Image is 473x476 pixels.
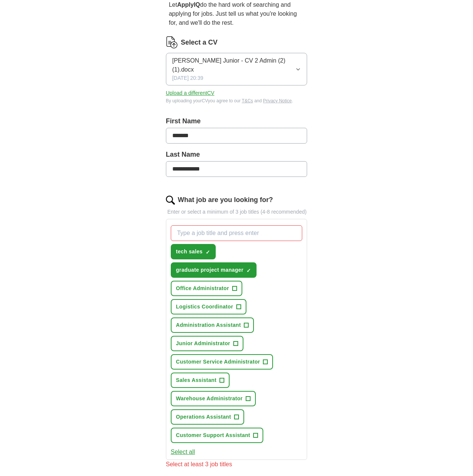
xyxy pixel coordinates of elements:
button: Customer Support Assistant [171,428,263,443]
a: Privacy Notice [263,98,292,103]
button: Administration Assistant [171,317,254,333]
button: Logistics Coordinator [171,299,246,314]
span: Customer Support Assistant [176,431,250,439]
label: First Name [166,116,307,126]
span: ✓ [246,268,251,274]
button: Select all [171,448,195,457]
label: What job are you looking for? [178,195,273,205]
span: ✓ [206,249,210,255]
button: Sales Assistant [171,373,230,388]
button: [PERSON_NAME] Junior - CV 2 Admin (2) (1).docx[DATE] 20:39 [166,53,307,85]
button: Customer Service Administrator [171,354,273,370]
label: Select a CV [181,37,218,48]
div: Select at least 3 job titles [166,460,307,469]
input: Type a job title and press enter [171,225,303,241]
span: Sales Assistant [176,376,216,384]
button: Warehouse Administrator [171,391,256,406]
button: Operations Assistant [171,409,244,425]
button: graduate project manager✓ [171,262,257,278]
button: tech sales✓ [171,244,216,259]
span: graduate project manager [176,266,243,274]
button: Junior Administrator [171,336,243,351]
strong: ApplyIQ [177,1,200,8]
span: Junior Administrator [176,340,230,347]
span: Warehouse Administrator [176,395,243,403]
span: Customer Service Administrator [176,358,260,366]
span: [DATE] 20:39 [172,74,203,82]
a: T&Cs [242,98,253,103]
img: CV Icon [166,36,178,48]
span: [PERSON_NAME] Junior - CV 2 Admin (2) (1).docx [172,56,295,74]
span: Office Administrator [176,284,229,292]
button: Upload a differentCV [166,89,215,97]
img: search.png [166,196,175,205]
div: By uploading your CV you agree to our and . [166,97,307,104]
span: Administration Assistant [176,321,241,329]
span: tech sales [176,248,203,256]
span: Logistics Coordinator [176,303,233,311]
label: Last Name [166,150,307,160]
span: Operations Assistant [176,413,231,421]
button: Office Administrator [171,281,242,296]
p: Enter or select a minimum of 3 job titles (4-8 recommended) [166,208,307,216]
